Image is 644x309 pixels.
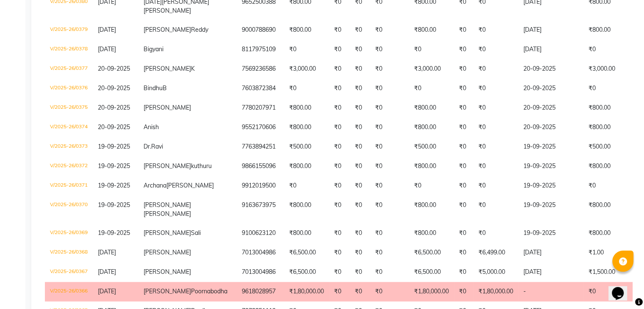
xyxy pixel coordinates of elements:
span: Poornabodha [191,287,227,295]
span: [PERSON_NAME] [144,7,191,14]
span: [PERSON_NAME] [144,229,191,237]
span: Bindhu [144,84,163,92]
td: V/2025-26/0371 [45,176,93,196]
td: 19-09-2025 [518,196,583,223]
td: 9912019500 [237,176,284,196]
td: ₹1,80,000.00 [473,282,518,301]
td: ₹0 [473,157,518,176]
td: 7603872384 [237,79,284,98]
td: ₹0 [370,176,409,196]
td: ₹0 [370,262,409,282]
td: V/2025-26/0376 [45,79,93,98]
td: ₹0 [473,59,518,79]
span: [PERSON_NAME] [144,268,191,276]
td: ₹0 [454,262,473,282]
span: [PERSON_NAME] [144,210,191,218]
td: ₹0 [370,223,409,243]
td: ₹0 [454,243,473,262]
td: ₹0 [350,59,370,79]
td: 7763894251 [237,137,284,157]
td: ₹0 [370,20,409,40]
span: [PERSON_NAME] [144,162,191,170]
td: ₹0 [454,40,473,59]
span: [PERSON_NAME] [144,201,191,209]
span: 20-09-2025 [98,65,130,72]
td: 7780207971 [237,98,284,118]
td: ₹0 [409,40,454,59]
td: ₹0 [329,59,350,79]
td: ₹0 [454,196,473,223]
td: ₹0 [329,262,350,282]
td: V/2025-26/0369 [45,223,93,243]
td: ₹5,000.00 [473,262,518,282]
td: ₹0 [454,79,473,98]
span: 20-09-2025 [98,84,130,92]
td: 19-09-2025 [518,176,583,196]
td: [DATE] [518,40,583,59]
td: ₹0 [284,79,329,98]
td: ₹500.00 [409,137,454,157]
span: [DATE] [98,248,116,256]
td: ₹1,80,000.00 [409,282,454,301]
td: ₹0 [350,20,370,40]
td: ₹0 [473,118,518,137]
td: - [518,282,583,301]
span: [PERSON_NAME] [144,26,191,33]
td: V/2025-26/0375 [45,98,93,118]
td: ₹0 [329,20,350,40]
td: ₹0 [370,243,409,262]
td: ₹0 [329,79,350,98]
span: 19-09-2025 [98,201,130,209]
td: ₹1,80,000.00 [284,282,329,301]
td: ₹0 [329,282,350,301]
span: Anish [144,123,159,131]
td: V/2025-26/0377 [45,59,93,79]
span: [PERSON_NAME] [144,65,191,72]
td: 8117975109 [237,40,284,59]
td: ₹0 [454,157,473,176]
td: V/2025-26/0379 [45,20,93,40]
td: ₹0 [329,137,350,157]
td: 20-09-2025 [518,118,583,137]
td: ₹0 [454,137,473,157]
td: ₹0 [454,282,473,301]
td: 19-09-2025 [518,137,583,157]
td: ₹800.00 [284,118,329,137]
td: ₹0 [473,137,518,157]
td: ₹0 [370,196,409,223]
span: kuthuru [191,162,212,170]
td: ₹3,000.00 [284,59,329,79]
td: 7569236586 [237,59,284,79]
td: 7013004986 [237,243,284,262]
span: [DATE] [98,45,116,53]
td: 20-09-2025 [518,59,583,79]
td: ₹6,500.00 [284,243,329,262]
td: ₹0 [329,40,350,59]
td: ₹6,500.00 [284,262,329,282]
td: V/2025-26/0378 [45,40,93,59]
td: 9000788690 [237,20,284,40]
td: ₹0 [284,40,329,59]
span: Archana [144,182,166,189]
td: V/2025-26/0367 [45,262,93,282]
td: 9100623120 [237,223,284,243]
td: ₹3,000.00 [409,59,454,79]
td: ₹0 [350,137,370,157]
td: [DATE] [518,243,583,262]
td: ₹0 [350,262,370,282]
td: ₹0 [409,176,454,196]
td: ₹0 [370,59,409,79]
td: ₹0 [329,223,350,243]
td: ₹0 [370,79,409,98]
td: 20-09-2025 [518,79,583,98]
td: [DATE] [518,20,583,40]
td: ₹0 [473,196,518,223]
iframe: chat widget [608,275,636,301]
td: ₹0 [370,40,409,59]
td: ₹6,500.00 [409,243,454,262]
td: ₹800.00 [284,223,329,243]
span: [PERSON_NAME] [144,248,191,256]
span: 19-09-2025 [98,182,130,189]
td: ₹800.00 [409,223,454,243]
td: V/2025-26/0368 [45,243,93,262]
